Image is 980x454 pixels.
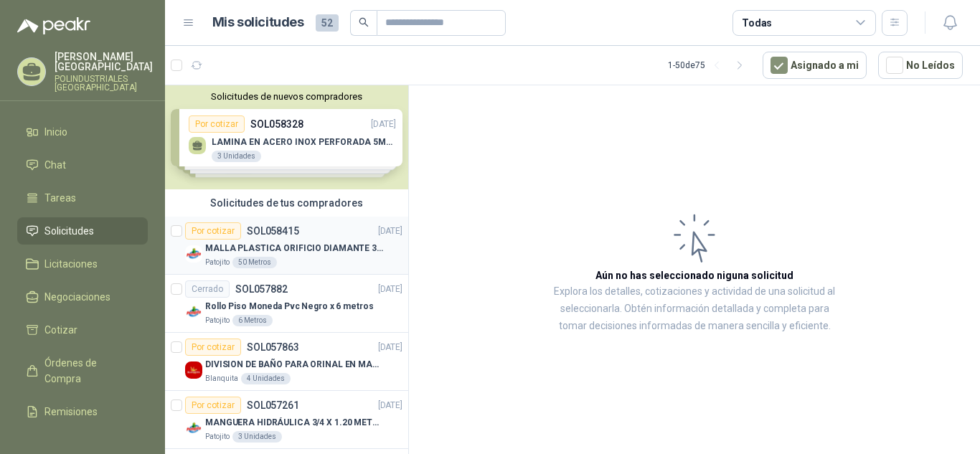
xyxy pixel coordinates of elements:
div: Por cotizar [185,397,241,414]
span: Chat [44,157,66,173]
img: Company Logo [185,361,202,379]
a: Remisiones [17,398,148,425]
img: Logo peakr [17,17,90,34]
span: Inicio [44,124,67,140]
div: 50 Metros [232,257,277,268]
p: [DATE] [378,224,402,238]
button: Asignado a mi [763,52,867,79]
p: Rollo Piso Moneda Pvc Negro x 6 metros [205,300,373,313]
p: [PERSON_NAME] [GEOGRAPHIC_DATA] [55,52,153,72]
div: Por cotizar [185,222,241,240]
p: DIVISION DE BAÑO PARA ORINAL EN MADERA O PLASTICA [205,358,384,372]
a: Inicio [17,118,148,146]
p: SOL057863 [247,342,299,352]
p: [DATE] [378,341,402,354]
a: Por cotizarSOL057863[DATE] Company LogoDIVISION DE BAÑO PARA ORINAL EN MADERA O PLASTICABlanquita... [165,333,408,391]
span: Órdenes de Compra [44,355,134,387]
span: Licitaciones [44,256,98,272]
a: Por cotizarSOL058415[DATE] Company LogoMALLA PLASTICA ORIFICIO DIAMANTE 3MMPatojito50 Metros [165,217,408,275]
h3: Aún no has seleccionado niguna solicitud [595,268,793,283]
a: Negociaciones [17,283,148,311]
img: Company Logo [185,245,202,263]
span: Solicitudes [44,223,94,239]
img: Company Logo [185,303,202,321]
p: [DATE] [378,283,402,296]
span: search [359,17,369,27]
button: No Leídos [878,52,963,79]
div: Por cotizar [185,339,241,356]
p: Explora los detalles, cotizaciones y actividad de una solicitud al seleccionarla. Obtén informaci... [552,283,837,335]
a: Solicitudes [17,217,148,245]
div: Solicitudes de tus compradores [165,189,408,217]
p: [DATE] [378,399,402,412]
span: Remisiones [44,404,98,420]
a: Por cotizarSOL057261[DATE] Company LogoMANGUERA HIDRÁULICA 3/4 X 1.20 METROS DE LONGITUD HR-HR-AC... [165,391,408,449]
div: 1 - 50 de 75 [668,54,751,77]
img: Company Logo [185,420,202,437]
p: SOL057882 [235,284,288,294]
p: Blanquita [205,373,238,384]
a: Licitaciones [17,250,148,278]
p: SOL058415 [247,226,299,236]
a: Órdenes de Compra [17,349,148,392]
a: Tareas [17,184,148,212]
p: Patojito [205,315,230,326]
span: Cotizar [44,322,77,338]
span: 52 [316,14,339,32]
p: MALLA PLASTICA ORIFICIO DIAMANTE 3MM [205,242,384,255]
div: 6 Metros [232,315,273,326]
a: CerradoSOL057882[DATE] Company LogoRollo Piso Moneda Pvc Negro x 6 metrosPatojito6 Metros [165,275,408,333]
p: MANGUERA HIDRÁULICA 3/4 X 1.20 METROS DE LONGITUD HR-HR-ACOPLADA [205,416,384,430]
p: Patojito [205,257,230,268]
div: Solicitudes de nuevos compradoresPor cotizarSOL058328[DATE] LAMINA EN ACERO INOX PERFORADA 5MM TI... [165,85,408,189]
span: Tareas [44,190,76,206]
p: Patojito [205,431,230,443]
p: SOL057261 [247,400,299,410]
div: Cerrado [185,280,230,298]
div: 3 Unidades [232,431,282,443]
div: Todas [742,15,772,31]
span: Negociaciones [44,289,110,305]
a: Cotizar [17,316,148,344]
a: Chat [17,151,148,179]
div: 4 Unidades [241,373,291,384]
button: Solicitudes de nuevos compradores [171,91,402,102]
h1: Mis solicitudes [212,12,304,33]
p: POLINDUSTRIALES [GEOGRAPHIC_DATA] [55,75,153,92]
